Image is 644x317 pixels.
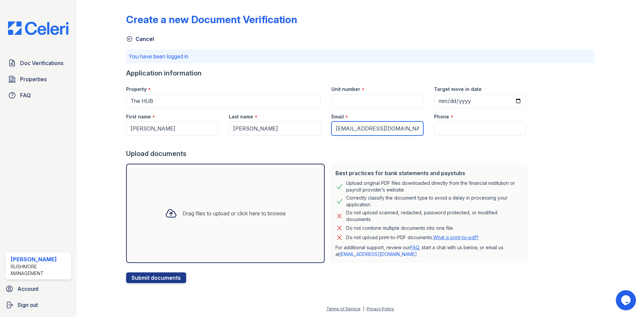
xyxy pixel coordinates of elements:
[339,251,417,257] a: [EMAIL_ADDRESS][DOMAIN_NAME]
[434,86,482,93] label: Target move in date
[126,68,531,78] div: Application information
[335,244,523,258] p: For additional support, review our , start a chat with us below, or email us at
[331,86,360,93] label: Unit number
[3,21,74,35] img: CE_Logo_Blue-a8612792a0a2168367f1c8372b55b34899dd931a85d93a1a3d3e32e68fde9ad4.png
[20,91,31,99] span: FAQ
[126,35,154,43] a: Cancel
[229,113,253,120] label: Last name
[346,180,523,193] div: Upload original PDF files downloaded directly from the financial institution or payroll provider’...
[331,113,344,120] label: Email
[346,209,523,223] div: Do not upload scanned, redacted, password protected, or modified documents.
[129,52,592,60] p: You have been logged in
[11,263,68,277] div: Rushmore Management
[433,234,479,240] a: What is print-to-pdf?
[126,86,147,93] label: Property
[126,149,531,158] div: Upload documents
[20,59,63,67] span: Doc Verifications
[182,209,286,217] div: Drag files to upload or click here to browse
[5,89,71,102] a: FAQ
[434,113,449,120] label: Phone
[3,282,74,296] a: Account
[410,245,419,250] a: FAQ
[367,306,394,311] a: Privacy Policy
[616,290,637,310] iframe: chat widget
[363,306,364,311] div: |
[17,301,38,309] span: Sign out
[126,113,151,120] label: First name
[5,72,71,86] a: Properties
[126,272,186,283] button: Submit documents
[346,234,479,241] p: Do not upload print-to-PDF documents.
[5,56,71,70] a: Doc Verifications
[346,224,454,232] div: Do not combine multiple documents into one file.
[11,255,68,263] div: [PERSON_NAME]
[3,298,74,312] a: Sign out
[326,306,361,311] a: Terms of Service
[346,195,523,208] div: Correctly classify the document type to avoid a delay in processing your application.
[20,75,47,83] span: Properties
[335,169,523,177] div: Best practices for bank statements and paystubs
[17,285,39,293] span: Account
[126,13,297,25] div: Create a new Document Verification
